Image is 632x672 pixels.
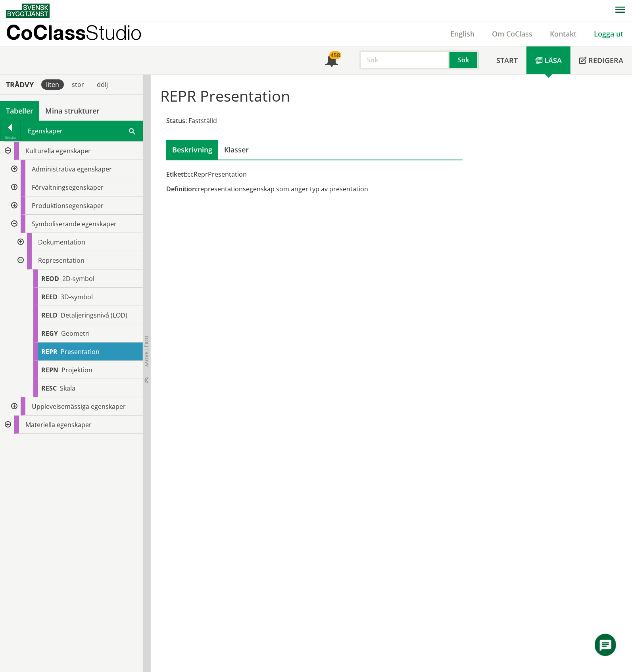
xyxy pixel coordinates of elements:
[541,29,585,39] a: Kontakt
[2,80,38,89] div: Trädvy
[0,135,20,141] div: Tillbaka
[588,56,623,65] span: Redigera
[359,50,450,69] input: Sök
[32,201,104,210] span: Produktionsegenskaper
[6,28,142,37] p: CoClass
[526,46,571,74] a: Läsa
[166,170,463,179] div: ccReprPresentation
[41,347,58,356] span: REPR
[166,140,218,160] div: Beskrivning
[41,79,64,90] div: liten
[166,185,463,193] div: representationsegenskap som anger typ av presentation
[32,183,104,192] span: Förvaltningsegenskaper
[41,274,59,283] span: REOD
[496,56,518,65] span: Start
[86,21,142,44] span: Studio
[67,79,89,90] div: stor
[32,220,117,228] span: Symboliserande egenskaper
[483,29,541,39] a: Om CoClass
[6,21,159,46] a: CoClassStudio
[41,311,58,320] span: RELD
[32,402,126,411] span: Upplevelsemässiga egenskaper
[41,329,58,338] span: REGY
[488,46,526,74] a: Start
[544,56,562,65] span: Läsa
[38,238,85,246] span: Dokumentation
[325,55,338,67] span: Notifikationer
[166,185,198,193] span: Definition:
[60,384,75,393] span: Skala
[61,329,90,338] span: Geometri
[61,293,93,301] span: 3D-symbol
[218,140,255,160] div: Klasser
[61,311,127,320] span: Detaljeringsnivå (LOD)
[442,29,483,39] a: English
[166,170,187,179] span: Etikett:
[143,336,150,367] span: Dölj trädvy
[25,420,92,429] span: Materiella egenskaper
[571,46,632,74] a: Redigera
[32,165,112,173] span: Administrativa egenskaper
[450,50,479,69] button: Sök
[317,46,347,74] a: 458
[329,51,341,59] div: 458
[25,146,91,155] span: Kulturella egenskaper
[61,347,100,356] span: Presentation
[166,116,187,125] span: Status:
[39,101,106,121] a: Mina strukturer
[62,274,94,283] span: 2D-symbol
[21,121,142,141] div: Egenskaper
[161,87,622,104] h1: REPR Presentation
[129,127,135,135] span: Sök i tabellen
[188,116,217,125] span: Fastställd
[41,384,57,393] span: RESC
[6,4,50,18] img: Svensk Byggtjänst
[41,293,58,301] span: REED
[585,29,632,39] a: Logga ut
[41,366,58,374] span: REPN
[61,366,92,374] span: Projektion
[92,79,113,90] div: dölj
[38,256,85,265] span: Representation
